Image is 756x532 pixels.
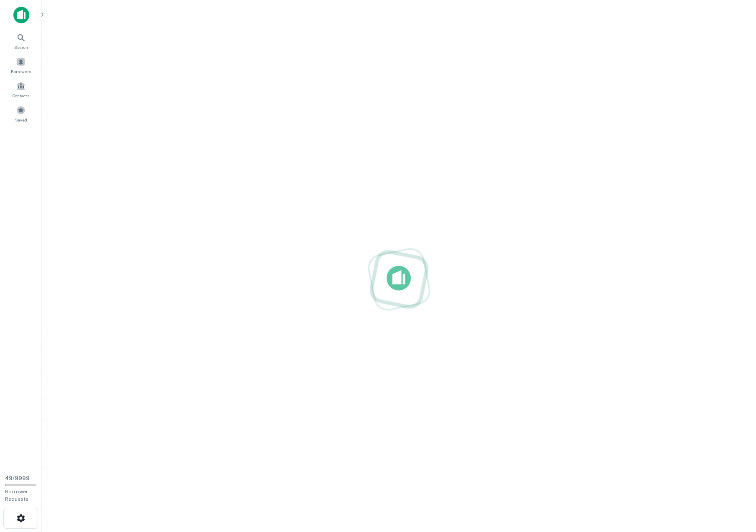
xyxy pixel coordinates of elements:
[13,7,29,23] img: capitalize-icon.png
[13,92,29,99] span: Contacts
[3,30,39,52] a: Search
[11,68,31,75] span: Borrowers
[3,54,39,76] a: Borrowers
[5,475,30,481] span: 49 / 9999
[5,489,28,502] span: Borrower Requests
[15,117,27,123] span: Saved
[3,102,39,125] a: Saved
[14,44,28,51] span: Search
[3,78,39,101] a: Contacts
